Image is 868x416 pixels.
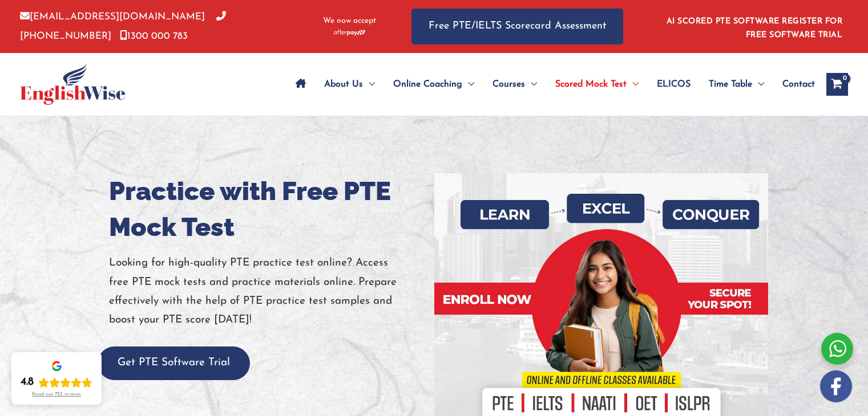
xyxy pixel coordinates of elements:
span: Time Table [709,64,752,104]
div: Read our 723 reviews [32,391,81,398]
a: CoursesMenu Toggle [483,64,546,104]
span: Menu Toggle [525,64,537,104]
a: AI SCORED PTE SOFTWARE REGISTER FOR FREE SOFTWARE TRIAL [667,17,843,39]
a: Scored Mock TestMenu Toggle [546,64,648,104]
a: Online CoachingMenu Toggle [384,64,483,104]
span: ELICOS [657,64,691,104]
span: We now accept [323,15,376,27]
span: Online Coaching [393,64,462,104]
img: cropped-ew-logo [20,64,126,105]
a: [PHONE_NUMBER] [20,12,226,40]
div: Rating: 4.8 out of 5 [21,376,92,389]
span: Menu Toggle [627,64,639,104]
a: Time TableMenu Toggle [700,64,773,104]
span: Scored Mock Test [555,64,627,104]
span: Menu Toggle [462,64,474,104]
a: View Shopping Cart, empty [826,73,848,96]
div: 4.8 [21,376,34,389]
a: About UsMenu Toggle [315,64,384,104]
p: Looking for high-quality PTE practice test online? Access free PTE mock tests and practice materi... [109,254,426,329]
a: ELICOS [648,64,700,104]
aside: Header Widget 1 [660,8,848,45]
a: Free PTE/IELTS Scorecard Assessment [411,9,623,44]
span: Contact [782,64,815,104]
a: Contact [773,64,815,104]
button: Get PTE Software Trial [98,346,250,380]
span: Courses [492,64,525,104]
span: Menu Toggle [363,64,375,104]
a: [EMAIL_ADDRESS][DOMAIN_NAME] [20,12,205,22]
img: white-facebook.png [820,370,852,402]
nav: Site Navigation: Main Menu [286,64,815,104]
a: 1300 000 783 [120,31,188,41]
span: Menu Toggle [752,64,764,104]
a: Get PTE Software Trial [98,357,250,368]
span: About Us [324,64,363,104]
img: Afterpay-Logo [334,30,365,36]
h1: Practice with Free PTE Mock Test [109,173,426,245]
